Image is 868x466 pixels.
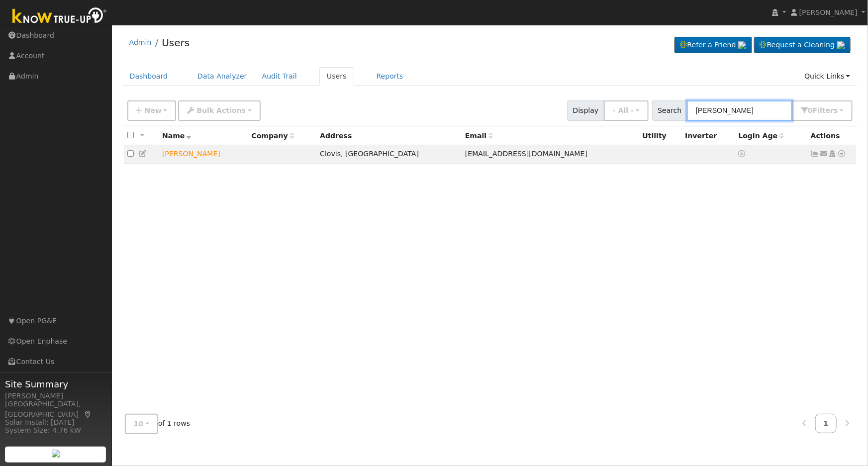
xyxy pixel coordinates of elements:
[5,425,106,436] div: System Size: 4.76 kW
[828,150,837,158] a: Login As
[652,100,687,121] span: Search
[792,100,853,121] button: 0Filters
[738,41,746,49] img: retrieve
[196,106,246,114] span: Bulk Actions
[125,414,158,434] button: 10
[139,150,148,158] a: Edit User
[465,150,587,158] span: [EMAIL_ADDRESS][DOMAIN_NAME]
[162,132,192,140] span: Name
[567,100,604,121] span: Display
[813,106,838,114] span: Filter
[178,100,260,121] button: Bulk Actions
[5,417,106,428] div: Solar Install: [DATE]
[162,37,190,49] a: Users
[797,67,858,86] a: Quick Links
[685,131,731,141] div: Inverter
[687,100,792,121] input: Search
[319,67,354,86] a: Users
[837,41,845,49] img: retrieve
[811,150,820,158] a: Not connected
[739,132,784,140] span: Days since last login
[799,8,858,16] span: [PERSON_NAME]
[815,414,837,433] a: 1
[316,145,462,164] td: Clovis, [GEOGRAPHIC_DATA]
[84,410,93,418] a: Map
[159,145,248,164] td: Lead
[754,37,851,54] a: Request a Cleaning
[5,391,106,401] div: [PERSON_NAME]
[604,100,649,121] button: - All -
[122,67,176,86] a: Dashboard
[125,414,191,434] span: of 1 rows
[7,5,112,28] img: Know True-Up
[127,100,177,121] button: New
[820,149,829,159] a: glcheard@gmail.com
[675,37,752,54] a: Refer a Friend
[144,106,161,114] span: New
[465,132,493,140] span: Email
[52,450,60,458] img: retrieve
[134,420,144,428] span: 10
[643,131,678,141] div: Utility
[5,377,106,391] span: Site Summary
[739,150,748,158] a: No login access
[5,399,106,420] div: [GEOGRAPHIC_DATA], [GEOGRAPHIC_DATA]
[190,67,255,86] a: Data Analyzer
[834,106,838,114] span: s
[369,67,411,86] a: Reports
[320,131,458,141] div: Address
[811,131,853,141] div: Actions
[838,149,847,159] a: Other actions
[251,132,294,140] span: Company name
[255,67,304,86] a: Audit Trail
[129,38,152,46] a: Admin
